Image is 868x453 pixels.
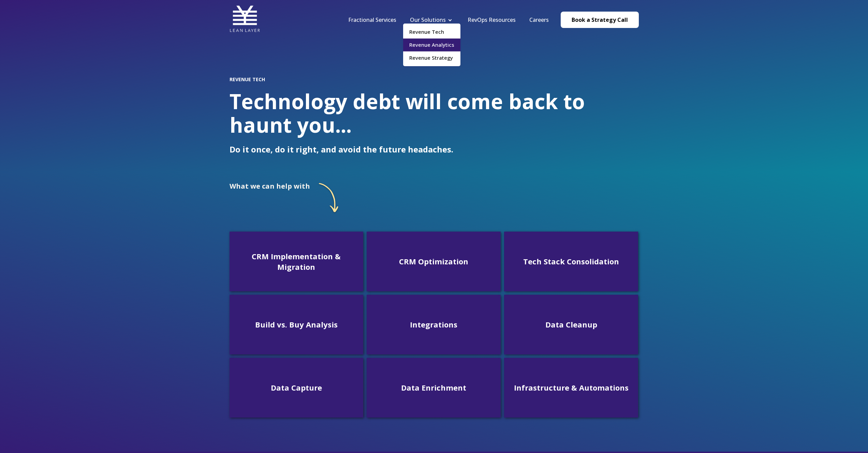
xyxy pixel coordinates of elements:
h3: Data Cleanup [510,319,633,330]
a: Book a Strategy Call [561,12,639,28]
h2: REVENUE TECH [230,77,639,82]
h3: CRM Implementation & Migration [235,251,358,272]
h3: Data Capture [235,382,358,393]
h3: Data Enrichment [372,382,495,393]
a: Revenue Analytics [403,39,460,51]
a: Fractional Services [348,16,396,24]
div: Navigation Menu [341,16,556,24]
h3: CRM Optimization [372,256,495,267]
img: Lean Layer Logo [230,3,260,34]
p: Do it once, do it right, and avoid the future headaches. [230,145,639,154]
a: RevOps Resources [468,16,516,24]
a: Revenue Tech [403,26,460,38]
a: Careers [529,16,549,24]
a: Revenue Strategy [403,52,460,64]
h3: Integrations [372,319,495,330]
h3: Tech Stack Consolidation [510,256,633,267]
a: Our Solutions [410,16,446,24]
h3: Infrastructure & Automations [510,382,633,393]
h1: Technology debt will come back to haunt you... [230,90,639,137]
h3: Build vs. Buy Analysis [235,319,358,330]
h2: What we can help with [230,182,310,190]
